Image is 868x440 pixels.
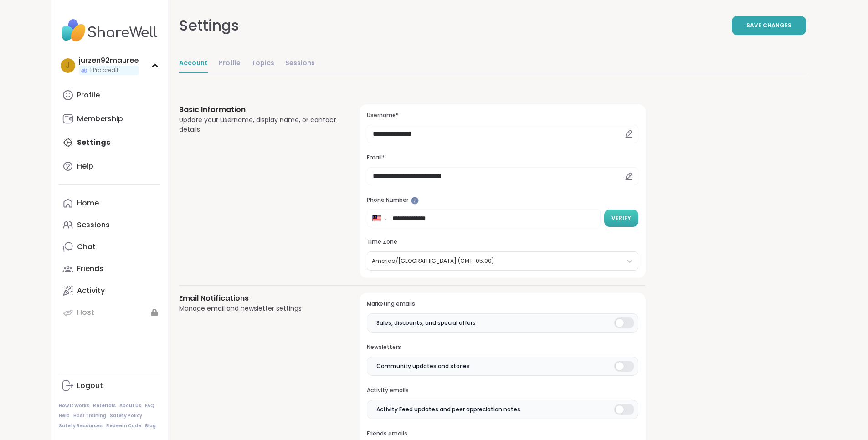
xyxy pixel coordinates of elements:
[179,55,208,73] a: Account
[119,403,141,409] a: About Us
[59,108,160,130] a: Membership
[59,413,70,419] a: Help
[367,154,638,162] h3: Email*
[376,319,476,327] span: Sales, discounts, and special offers
[367,430,638,438] h3: Friends emails
[77,381,103,391] div: Logout
[79,56,139,66] div: jurzen92mauree
[179,293,338,304] h3: Email Notifications
[411,197,419,205] iframe: Spotlight
[145,403,154,409] a: FAQ
[77,161,93,171] div: Help
[106,423,141,429] a: Redeem Code
[77,242,96,252] div: Chat
[59,214,160,236] a: Sessions
[77,307,94,317] div: Host
[66,60,70,72] span: j
[367,343,638,351] h3: Newsletters
[77,220,110,230] div: Sessions
[77,90,100,100] div: Profile
[367,112,638,119] h3: Username*
[59,192,160,214] a: Home
[145,423,156,429] a: Blog
[367,387,638,394] h3: Activity emails
[746,21,791,30] span: Save Changes
[59,258,160,280] a: Friends
[59,302,160,323] a: Host
[90,67,118,74] span: 1 Pro credit
[59,155,160,177] a: Help
[179,115,338,134] div: Update your username, display name, or contact details
[367,196,638,204] h3: Phone Number
[179,304,338,313] div: Manage email and newsletter settings
[77,264,103,274] div: Friends
[77,114,123,124] div: Membership
[77,286,105,296] div: Activity
[179,104,338,115] h3: Basic Information
[73,413,106,419] a: Host Training
[59,84,160,106] a: Profile
[59,375,160,397] a: Logout
[59,423,103,429] a: Safety Resources
[285,55,315,73] a: Sessions
[367,238,638,246] h3: Time Zone
[219,55,241,73] a: Profile
[179,15,239,36] div: Settings
[604,210,638,227] button: Verify
[77,198,99,208] div: Home
[252,55,274,73] a: Topics
[59,15,160,46] img: ShareWell Nav Logo
[376,362,470,370] span: Community updates and stories
[110,413,142,419] a: Safety Policy
[376,405,520,414] span: Activity Feed updates and peer appreciation notes
[59,403,89,409] a: How It Works
[93,403,116,409] a: Referrals
[59,236,160,258] a: Chat
[367,300,638,308] h3: Marketing emails
[611,214,631,222] span: Verify
[59,280,160,302] a: Activity
[732,16,806,35] button: Save Changes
